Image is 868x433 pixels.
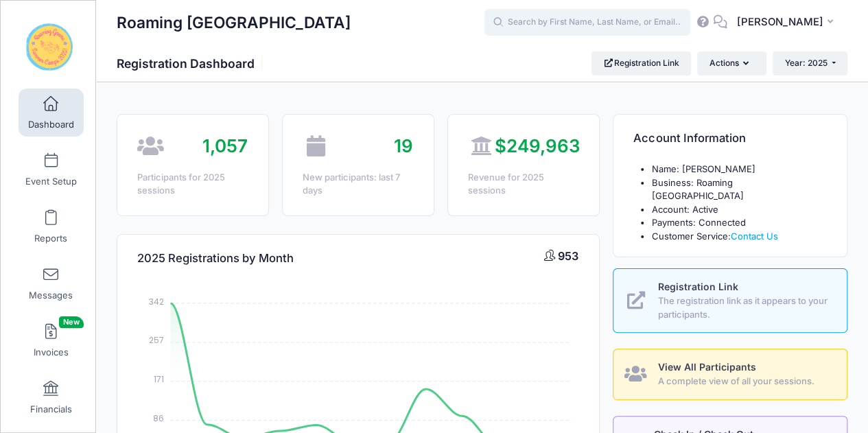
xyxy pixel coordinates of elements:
[1,14,97,80] a: Roaming Gnome Theatre
[153,412,164,423] tspan: 86
[19,89,84,137] a: Dashboard
[202,135,248,156] span: 1,057
[303,171,413,198] div: New participants: last 7 days
[658,375,831,388] span: A complete view of all your sessions.
[495,135,580,156] span: $249,963
[658,294,831,321] span: The registration link as it appears to your participants.
[633,119,745,159] h4: Account Information
[468,171,578,198] div: Revenue for 2025 sessions
[23,21,75,73] img: Roaming Gnome Theatre
[730,231,777,242] a: Contact Us
[785,58,828,68] span: Year: 2025
[651,230,827,244] li: Customer Service:
[658,361,756,373] span: View All Participants
[484,9,690,36] input: Search by First Name, Last Name, or Email...
[59,316,84,328] span: New
[697,51,766,75] button: Actions
[658,281,738,292] span: Registration Link
[154,373,164,384] tspan: 171
[651,203,827,217] li: Account: Active
[19,259,84,307] a: Messages
[394,135,413,156] span: 19
[34,347,69,358] span: Invoices
[149,295,164,307] tspan: 342
[19,202,84,250] a: Reports
[137,171,248,198] div: Participants for 2025 sessions
[25,176,77,187] span: Event Setup
[736,14,823,30] span: [PERSON_NAME]
[117,7,351,38] h1: Roaming [GEOGRAPHIC_DATA]
[149,334,164,346] tspan: 257
[29,290,73,301] span: Messages
[591,51,691,75] a: Registration Link
[727,7,847,38] button: [PERSON_NAME]
[651,216,827,230] li: Payments: Connected
[651,176,827,203] li: Business: Roaming [GEOGRAPHIC_DATA]
[117,56,266,71] h1: Registration Dashboard
[19,373,84,421] a: Financials
[651,163,827,176] li: Name: [PERSON_NAME]
[773,51,847,75] button: Year: 2025
[34,233,67,244] span: Reports
[30,403,72,415] span: Financials
[28,119,74,130] span: Dashboard
[613,268,847,333] a: Registration Link The registration link as it appears to your participants.
[137,239,294,278] h4: 2025 Registrations by Month
[558,249,578,263] span: 953
[613,349,847,400] a: View All Participants A complete view of all your sessions.
[19,145,84,194] a: Event Setup
[19,316,84,364] a: InvoicesNew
